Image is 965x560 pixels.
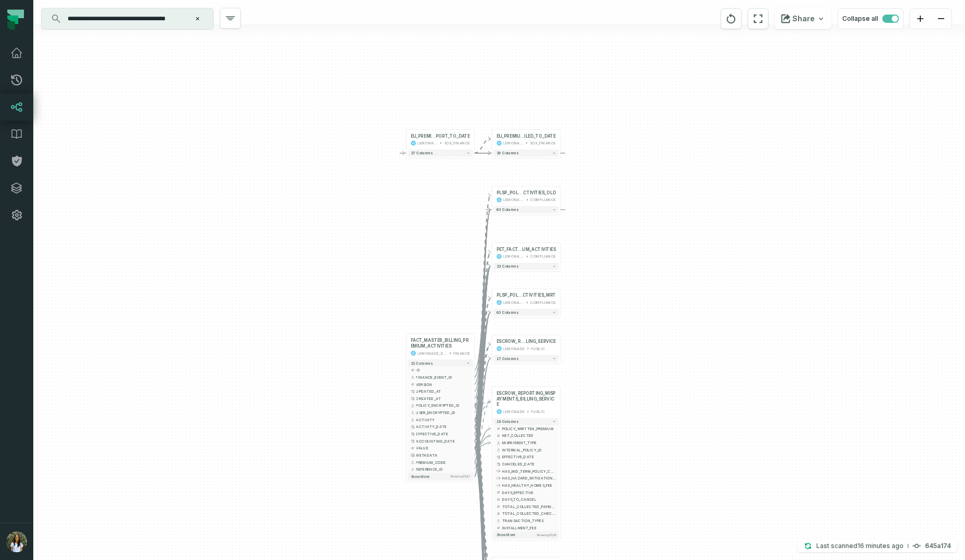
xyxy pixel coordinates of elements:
span: 29 columns [497,151,519,155]
div: LEMONADE [503,140,523,146]
g: Edge from dc7f9bfb697ae21325a952ffa919f405 to 5aba8aaf3bd0855ceb4c076af8922d6c [474,298,490,420]
button: DAYS_TO_CANCEL [493,496,558,503]
span: decimal [411,382,415,386]
span: timestamp [497,462,501,466]
span: string [411,460,415,464]
span: EFFECTIVE_DATE [502,455,556,460]
span: string [411,418,415,422]
span: timestamp [411,432,415,436]
button: EFFECTIVE_DATE [408,430,473,437]
div: EU_PREMIUM_REPORT_DETAILED_TO_DATE [497,133,556,139]
button: Show moreShowing15/18 [493,531,558,539]
span: float [497,426,501,431]
g: Edge from dc7f9bfb697ae21325a952ffa919f405 to 5aba8aaf3bd0855ceb4c076af8922d6c [474,312,490,448]
span: Showing 15 / 21 [450,475,470,478]
div: PET_FACT_MASTER_BILLING_PREMIUM_ACTIVITIES [497,247,556,252]
g: Edge from 4c07b8e77987374436c4b0048c929c58 to a58320cabc9813e311bb69d9065b54b5 [474,139,490,153]
span: HAS_HEALTHY_HOMES_FEE [502,483,556,488]
span: 63 columns [497,310,519,314]
span: string [411,467,415,471]
span: MISPAYMENT_TYPE [502,440,556,445]
g: Edge from dc7f9bfb697ae21325a952ffa919f405 to 791e9b1de024a47e613bc36b9917172f [474,358,490,448]
span: timestamp [411,389,415,393]
button: MISPAYMENT_TYPE [493,439,558,447]
div: PLSP_POLICY_BILLINGACTIVITIES_OLD [497,190,556,195]
button: POLICY_WRITTEN_PREMIUM [493,425,558,432]
button: VERSION [408,381,473,388]
span: ESCROW_REPORTING_BIL [497,339,526,344]
span: ACCOUNTING_DATE [416,438,470,444]
button: DAYS_EFFECTIVE [493,489,558,496]
div: ESCROW_REPORTING_BILLING_SERVICE [497,339,556,344]
button: Last scanned[DATE] 12:31:15 PM645a174 [798,540,957,552]
span: ILED_TO_DATE [524,133,556,139]
button: HAS_HAZARD_MITIGATION_FEE [493,475,558,482]
span: TOTAL_COLLECTED_PAYMENTS [502,504,556,509]
span: UM_ACTIVITIES [522,247,556,252]
span: POLICY_ENCRYPTED_ID [416,403,470,408]
relative-time: Sep 10, 2025, 12:31 PM GMT+3 [857,542,904,550]
span: INSTALLMENT_FEE [502,525,556,530]
button: zoom in [910,9,931,29]
span: CTIVITIES_MRT [523,292,556,298]
div: COMPLIANCE [530,197,556,203]
button: UPDATED_AT [408,388,473,395]
span: string [497,441,501,445]
span: DAYS_EFFECTIVE [502,490,556,495]
span: LING_SERVICE [526,339,556,344]
span: decimal [497,490,501,495]
img: avatar of Noa Gordon [6,531,27,552]
button: INTERNAL_POLICY_ID [493,446,558,454]
div: LEMONADE [503,197,524,203]
span: Showing 15 / 18 [537,533,556,537]
div: COMPLIANCE [530,300,556,305]
span: PLSP_POLICY_BILLINGA [497,292,523,298]
button: CREATED_AT [408,395,473,402]
span: CREATED_AT [416,396,470,401]
span: CANCELED_DATE [502,461,556,466]
span: VERSION [416,382,470,387]
p: Last scanned [816,541,904,551]
span: HAS_HAZARD_MITIGATION_FEE [502,475,556,481]
span: UPDATED_AT [416,389,470,394]
g: Edge from dc7f9bfb697ae21325a952ffa919f405 to 2e30e64b221c3e415beddaa71babd9e7 [474,443,490,448]
span: TOTAL_COLLECTED_CHECK_PAYMENTS [502,511,556,516]
span: METADATA [416,452,470,458]
button: EFFECTIVE_DATE [493,454,558,461]
div: LEMONADE_DWH [418,350,447,356]
button: REFERENCE_ID [408,466,473,473]
div: LEMONADE [503,254,524,259]
span: Show more [497,533,516,538]
span: REFERENCE_ID [416,466,470,472]
span: string [497,518,501,523]
button: HAS_MID_TERM_POLICY_CHANGE [493,468,558,475]
g: Edge from dc7f9bfb697ae21325a952ffa919f405 to 2e30e64b221c3e415beddaa71babd9e7 [474,402,490,448]
span: 63 columns [497,208,519,212]
span: boolean [497,476,501,480]
span: boolean [497,483,501,487]
span: HAS_MID_TERM_POLICY_CHANGE [502,469,556,474]
span: PORT_TO_DATE [436,133,470,139]
span: string [411,410,415,415]
span: decimal [497,497,501,501]
button: ACCOUNTING_DATE [408,437,473,445]
button: Show moreShowing15/21 [408,473,473,480]
button: zoom out [931,9,951,29]
span: float [497,512,501,516]
div: PUBLIC [531,346,545,352]
span: ACTIVITY_DATE [416,424,470,430]
g: Edge from dc7f9bfb697ae21325a952ffa919f405 to e682e2210176eced7c5a3805d8008d36 [474,195,490,426]
span: EU_PREMIUM_REPORT_DETA [497,133,525,139]
button: HAS_HEALTHY_HOMES_FEE [493,482,558,489]
span: timestamp [411,396,415,401]
button: ID [408,367,473,374]
span: FACT_MASTER_BILLING_PREMIUM_ACTIVITIES [411,338,471,349]
span: string [497,448,501,452]
button: VALUE [408,445,473,452]
button: TRANSACTION_TYPES [493,517,558,525]
span: EFFECTIVE_DATE [416,431,470,436]
span: Show more [411,474,430,479]
button: ACTIVITY_DATE [408,423,473,431]
span: timestamp [411,439,415,443]
button: NET_COLLECTED [493,432,558,439]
